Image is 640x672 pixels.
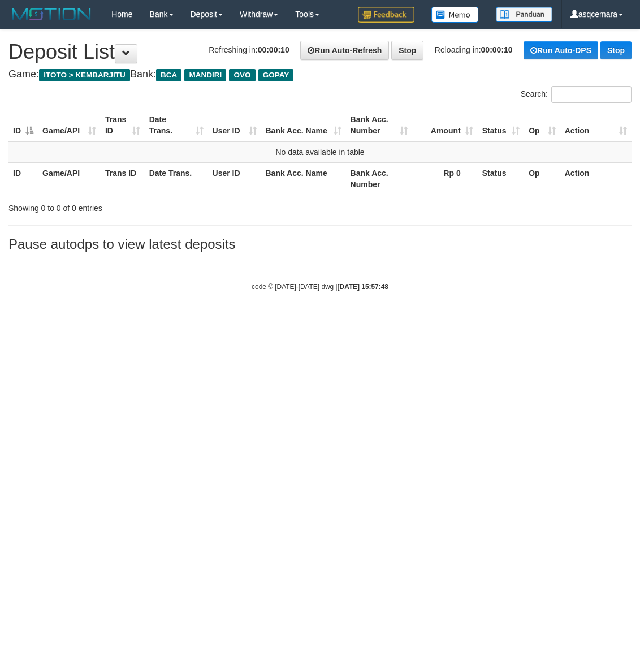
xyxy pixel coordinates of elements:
th: Date Trans.: activate to sort column ascending [145,109,208,141]
span: Reloading in: [435,45,513,54]
td: No data available in table [8,141,632,163]
input: Search: [551,86,632,103]
strong: 00:00:10 [258,45,289,54]
strong: [DATE] 15:57:48 [338,283,388,291]
th: Rp 0 [412,162,478,195]
th: Bank Acc. Number: activate to sort column ascending [346,109,412,141]
th: Action [560,162,632,195]
span: MANDIRI [184,69,226,81]
th: User ID: activate to sort column ascending [208,109,261,141]
th: Status [478,162,524,195]
th: Bank Acc. Name [261,162,346,195]
span: OVO [229,69,255,81]
small: code © [DATE]-[DATE] dwg | [252,283,388,291]
a: Run Auto-Refresh [300,41,389,60]
div: Showing 0 to 0 of 0 entries [8,198,258,214]
th: Trans ID: activate to sort column ascending [101,109,145,141]
th: User ID [208,162,261,195]
img: Feedback.jpg [358,7,414,23]
h4: Game: Bank: [8,69,632,80]
h3: Pause autodps to view latest deposits [8,237,632,252]
th: Date Trans. [145,162,208,195]
img: panduan.png [496,7,552,22]
a: Stop [600,41,632,59]
th: Action: activate to sort column ascending [560,109,632,141]
th: Game/API [38,162,101,195]
span: BCA [156,69,181,81]
span: ITOTO > KEMBARJITU [39,69,130,81]
th: Op [524,162,560,195]
th: Bank Acc. Name: activate to sort column ascending [261,109,346,141]
th: Bank Acc. Number [346,162,412,195]
img: MOTION_logo.png [8,6,94,23]
th: Op: activate to sort column ascending [524,109,560,141]
span: GOPAY [258,69,294,81]
img: Button%20Memo.svg [431,7,479,23]
th: Trans ID [101,162,145,195]
th: ID: activate to sort column descending [8,109,38,141]
th: Amount: activate to sort column ascending [412,109,478,141]
label: Search: [521,86,632,103]
a: Stop [391,41,423,60]
th: Status: activate to sort column ascending [478,109,524,141]
span: Refreshing in: [209,45,289,54]
h1: Deposit List [8,41,632,63]
strong: 00:00:10 [481,45,513,54]
th: ID [8,162,38,195]
th: Game/API: activate to sort column ascending [38,109,101,141]
a: Run Auto-DPS [524,41,598,59]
